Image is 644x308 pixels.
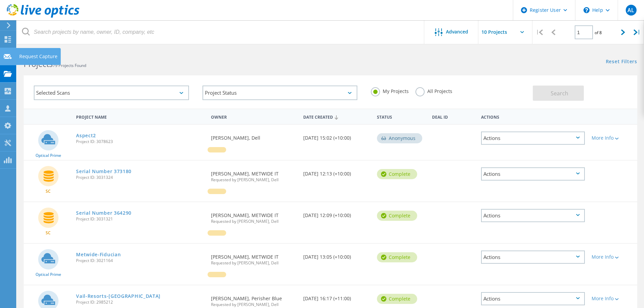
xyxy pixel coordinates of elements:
div: Complete [377,211,417,221]
a: Metwide-Fiducian [76,252,121,257]
label: My Projects [371,87,409,94]
div: Actions [478,110,588,123]
div: Deal Id [429,110,478,123]
span: Project ID: 3031324 [76,175,204,180]
span: Requested by [PERSON_NAME], Dell [211,261,296,265]
div: [PERSON_NAME], Dell [208,125,300,147]
span: 79 Projects Found [53,63,86,68]
div: Status [374,110,429,123]
a: Serial Number 373180 [76,169,132,174]
a: Aspect2 [76,133,96,138]
span: Optical Prime [35,273,61,277]
a: Serial Number 364290 [76,211,132,215]
div: More Info [592,296,634,301]
div: [DATE] 13:05 (+10:00) [300,244,374,266]
div: Request Capture [19,54,57,59]
span: Search [551,90,568,97]
span: Advanced [446,29,468,34]
div: Actions [481,167,585,181]
div: Owner [208,110,300,123]
div: Actions [481,292,585,305]
div: [DATE] 16:17 (+11:00) [300,285,374,308]
div: Selected Scans [34,86,189,100]
div: [PERSON_NAME], METWIDE IT [208,244,300,272]
div: | [532,20,546,44]
div: Actions [481,209,585,222]
div: Actions [481,132,585,145]
div: Project Name [73,110,208,123]
div: Date Created [300,110,374,123]
span: SC [46,231,51,235]
div: Project Status [202,86,358,100]
span: Requested by [PERSON_NAME], Dell [211,178,296,182]
div: | [630,20,644,44]
div: Actions [481,251,585,264]
div: Anonymous [377,133,422,143]
span: Project ID: 3021164 [76,259,204,263]
svg: \n [583,7,590,13]
div: More Info [592,136,634,140]
input: Search projects by name, owner, ID, company, etc [17,20,425,44]
span: Project ID: 3031321 [76,217,204,221]
span: Project ID: 2985212 [76,300,204,304]
span: SC [46,189,51,193]
span: Requested by [PERSON_NAME], Dell [211,303,296,307]
span: AL [627,7,634,13]
a: Live Optics Dashboard [7,14,79,19]
span: of 8 [595,30,602,35]
span: Optical Prime [35,153,61,158]
div: [PERSON_NAME], METWIDE IT [208,161,300,189]
a: Reset Filters [606,59,637,65]
div: [DATE] 12:13 (+10:00) [300,161,374,183]
div: [DATE] 15:02 (+10:00) [300,125,374,147]
div: [PERSON_NAME], METWIDE IT [208,202,300,230]
div: More Info [592,255,634,259]
a: Vail-Resorts-[GEOGRAPHIC_DATA] [76,294,161,299]
label: All Projects [415,87,452,94]
div: Complete [377,169,417,179]
div: Complete [377,294,417,304]
span: Project ID: 3078623 [76,140,204,144]
span: Requested by [PERSON_NAME], Dell [211,219,296,223]
button: Search [533,86,584,101]
div: [DATE] 12:09 (+10:00) [300,202,374,224]
div: Complete [377,252,417,262]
